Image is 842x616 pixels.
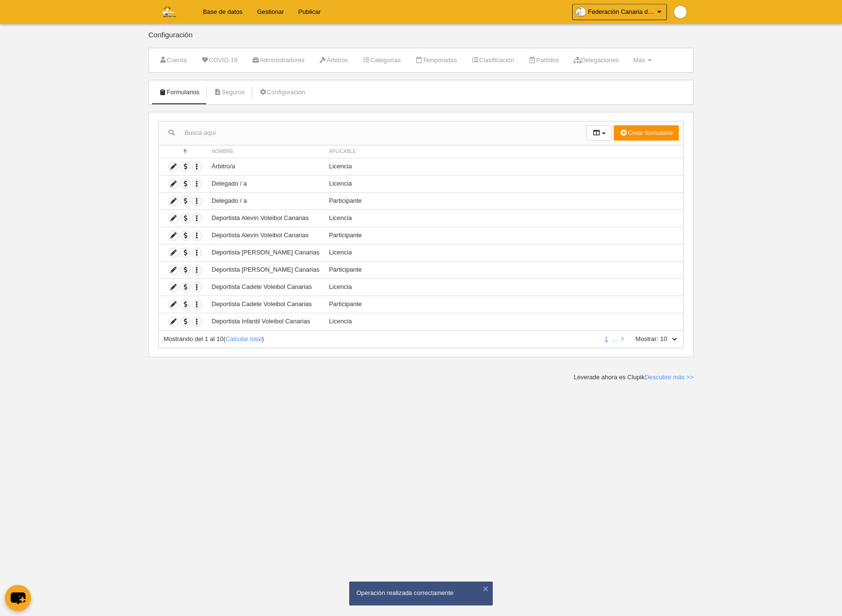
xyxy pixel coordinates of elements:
[324,158,683,175] td: Licencia
[254,85,310,99] a: Configuración
[164,335,598,343] div: ( )
[357,53,406,67] a: Categorías
[154,85,205,99] a: Formularios
[674,6,687,18] img: Pap9wwVNPjNR.30x30.jpg
[614,125,679,141] button: Crear formulario
[225,335,262,342] a: Calcular total
[324,209,683,227] td: Licencia
[211,149,233,154] span: Nombre
[644,374,694,381] a: Descubre más >>
[314,53,354,67] a: Árbitros
[207,261,324,278] td: Deportista [PERSON_NAME] Canarias
[572,4,667,20] a: Federación Canaria de Voleibol
[207,209,324,227] td: Deportista Alevín Voleibol Canarias
[207,313,324,330] td: Deportista Infantil Voleibol Canarias
[207,278,324,296] td: Deportista Cadete Voleibol Canarias
[324,261,683,278] td: Participante
[612,335,618,343] li: …
[149,6,188,17] img: Federación Canaria de Voleibol
[164,335,223,342] span: Mostrando del 1 al 10
[576,7,586,17] img: OaKdMG7jwavG.30x30.jpg
[209,85,250,99] a: Seguros
[523,53,565,67] a: Partidos
[466,53,519,67] a: Clasificación
[207,192,324,209] td: Delegado / a
[154,53,192,67] a: Cuenta
[633,56,645,64] span: Más
[207,244,324,261] td: Deportista [PERSON_NAME] Canarias
[329,149,356,154] span: Aplicable
[324,296,683,313] td: Participante
[324,175,683,192] td: Licencia
[324,244,683,261] td: Licencia
[410,53,462,67] a: Temporadas
[356,589,486,597] div: Operación realizada correctamente
[159,126,586,140] input: Busca aquí
[603,335,610,342] a: 1
[207,296,324,313] td: Deportista Cadete Voleibol Canarias
[574,373,694,382] div: Leverade ahora es Clupik
[626,335,658,343] label: Mostrar:
[5,585,31,611] button: chat-button
[568,53,624,67] a: Delegaciones
[207,227,324,244] td: Deportista Alevín Voleibol Canarias
[324,313,683,330] td: Licencia
[246,53,310,67] a: Administradores
[196,53,243,67] a: COVID-19
[148,31,694,48] div: Configuración
[588,7,655,17] span: Federación Canaria de Voleibol
[207,158,324,175] td: Árbitro/a
[207,175,324,192] td: Delegado / a
[324,227,683,244] td: Participante
[481,584,490,594] button: ×
[324,278,683,296] td: Licencia
[628,53,656,67] a: Más
[324,192,683,209] td: Participante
